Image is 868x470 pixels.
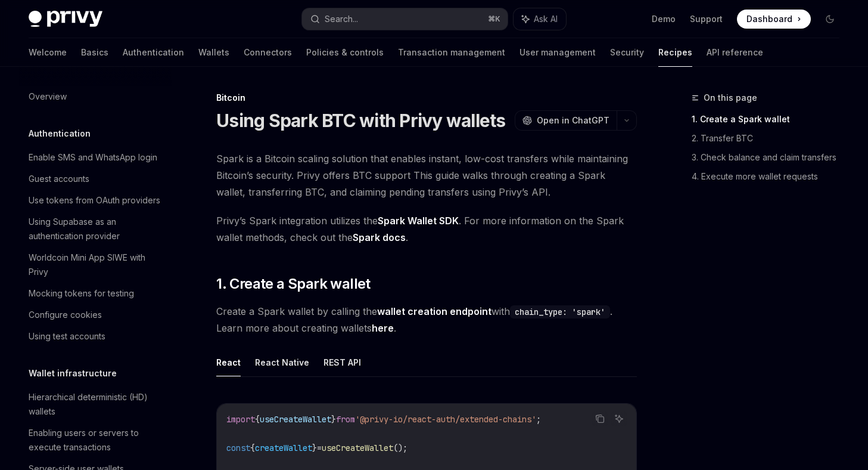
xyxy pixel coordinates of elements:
[611,411,627,426] button: Ask AI
[690,13,723,25] a: Support
[692,148,849,167] a: 3. Check balance and claim transfers
[592,411,608,426] button: Copy the contents from the code block
[536,414,541,425] span: ;
[312,443,317,453] span: }
[19,283,172,304] a: Mocking tokens for testing
[255,348,309,376] button: React Native
[322,443,393,453] span: useCreateWallet
[216,303,637,336] span: Create a Spark wallet by calling the with . Learn more about creating wallets .
[377,305,491,318] a: wallet creation endpoint
[226,443,250,453] span: const
[704,91,757,105] span: On this page
[29,215,164,243] div: Using Supabase as an authentication provider
[216,212,637,246] span: Privy’s Spark integration utilizes the . For more information on the Spark wallet methods, check ...
[515,110,617,131] button: Open in ChatGPT
[29,308,102,322] div: Configure cookies
[519,38,596,67] a: User management
[29,193,160,208] div: Use tokens from OAuth providers
[216,348,241,376] button: React
[325,12,358,26] div: Search...
[29,366,117,381] h5: Wallet infrastructure
[260,414,331,425] span: useCreateWallet
[19,304,172,326] a: Configure cookies
[226,414,255,425] span: import
[216,150,637,200] span: Spark is a Bitcoin scaling solution that enables instant, low-cost transfers while maintaining Bi...
[250,443,255,453] span: {
[19,147,172,168] a: Enable SMS and WhatsApp login
[19,326,172,347] a: Using test accounts
[355,414,536,425] span: '@privy-io/react-auth/extended-chains'
[820,10,839,29] button: Toggle dark mode
[29,126,91,141] h5: Authentication
[393,443,407,453] span: ();
[331,414,336,425] span: }
[510,305,610,319] code: chain_type: 'spark'
[323,348,361,376] button: REST API
[29,38,67,67] a: Welcome
[534,13,558,25] span: Ask AI
[19,86,172,107] a: Overview
[216,274,371,293] span: 1. Create a Spark wallet
[19,247,172,283] a: Worldcoin Mini App SIWE with Privy
[216,110,506,131] h1: Using Spark BTC with Privy wallets
[29,172,89,186] div: Guest accounts
[514,8,566,30] button: Ask AI
[692,129,849,148] a: 2. Transfer BTC
[398,38,505,67] a: Transaction management
[29,426,164,454] div: Enabling users or servers to execute transactions
[692,167,849,186] a: 4. Execute more wallet requests
[537,115,609,126] span: Open in ChatGPT
[19,190,172,211] a: Use tokens from OAuth providers
[216,92,637,104] div: Bitcoin
[353,231,406,244] a: Spark docs
[29,150,157,165] div: Enable SMS and WhatsApp login
[198,38,229,67] a: Wallets
[737,10,811,29] a: Dashboard
[29,286,134,301] div: Mocking tokens for testing
[19,422,172,458] a: Enabling users or servers to execute transactions
[372,322,394,335] a: here
[29,251,164,279] div: Worldcoin Mini App SIWE with Privy
[746,13,792,25] span: Dashboard
[123,38,184,67] a: Authentication
[302,8,508,30] button: Search...⌘K
[317,443,322,453] span: =
[255,414,260,425] span: {
[707,38,763,67] a: API reference
[81,38,108,67] a: Basics
[19,168,172,190] a: Guest accounts
[652,13,676,25] a: Demo
[29,329,105,344] div: Using test accounts
[306,38,384,67] a: Policies & controls
[255,443,312,453] span: createWallet
[19,386,172,422] a: Hierarchical deterministic (HD) wallets
[29,11,102,27] img: dark logo
[378,215,459,227] a: Spark Wallet SDK
[19,211,172,247] a: Using Supabase as an authentication provider
[692,110,849,129] a: 1. Create a Spark wallet
[488,14,500,24] span: ⌘ K
[29,89,67,104] div: Overview
[29,390,164,419] div: Hierarchical deterministic (HD) wallets
[658,38,692,67] a: Recipes
[610,38,644,67] a: Security
[336,414,355,425] span: from
[244,38,292,67] a: Connectors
